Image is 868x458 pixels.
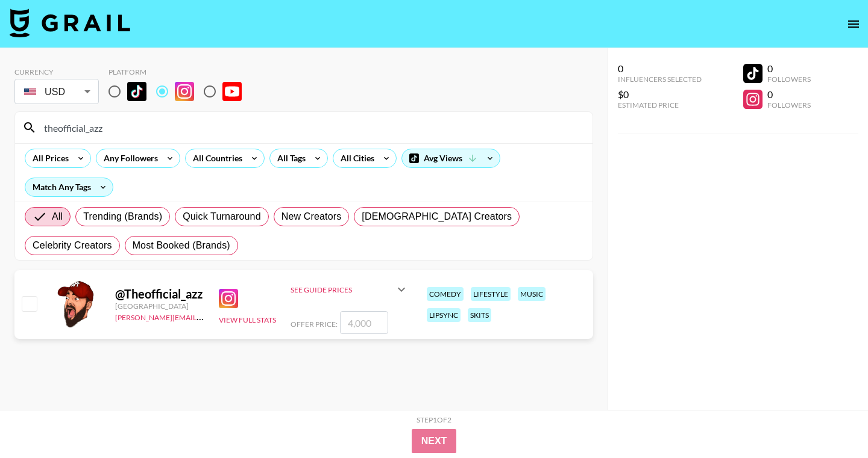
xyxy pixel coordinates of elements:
button: View Full Stats [219,315,276,324]
span: New Creators [281,209,342,224]
div: [GEOGRAPHIC_DATA] [115,302,204,311]
div: Followers [767,101,811,110]
span: All [52,209,63,224]
span: Trending (Brands) [83,209,162,224]
img: YouTube [222,82,242,101]
button: open drawer [841,12,866,36]
div: 0 [618,63,702,75]
div: All Cities [333,149,377,167]
img: Instagram [175,82,194,101]
img: Grail Talent [10,8,130,37]
div: See Guide Prices [291,275,409,304]
span: Celebrity Creators [33,238,112,253]
div: lipsync [427,308,461,322]
div: Any Followers [96,149,160,167]
div: All Countries [186,149,245,167]
span: Quick Turnaround [183,209,261,224]
div: All Prices [25,149,71,167]
span: [DEMOGRAPHIC_DATA] Creators [362,209,512,224]
div: Match Any Tags [25,178,113,196]
div: @ Theofficial_azz [115,286,204,302]
input: Search by User Name [37,118,585,137]
div: $0 [618,88,702,101]
div: music [518,287,546,301]
div: Followers [767,75,811,84]
div: skits [468,308,491,322]
div: Estimated Price [618,101,702,110]
button: Next [412,429,457,453]
div: lifestyle [471,287,511,301]
div: 0 [767,63,811,75]
div: 0 [767,88,811,101]
div: All Tags [270,149,308,167]
div: See Guide Prices [291,285,394,294]
div: Influencers Selected [618,75,702,84]
div: Currency [14,67,99,76]
span: Offer Price: [291,320,338,329]
div: comedy [427,287,464,301]
div: Avg Views [402,149,500,167]
img: TikTok [127,82,146,101]
div: Step 1 of 2 [417,415,451,424]
div: Platform [108,67,251,76]
a: [PERSON_NAME][EMAIL_ADDRESS][DOMAIN_NAME] [115,311,294,322]
div: USD [17,81,96,102]
img: Instagram [219,289,238,308]
input: 4,000 [340,311,388,334]
span: Most Booked (Brands) [133,238,230,253]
